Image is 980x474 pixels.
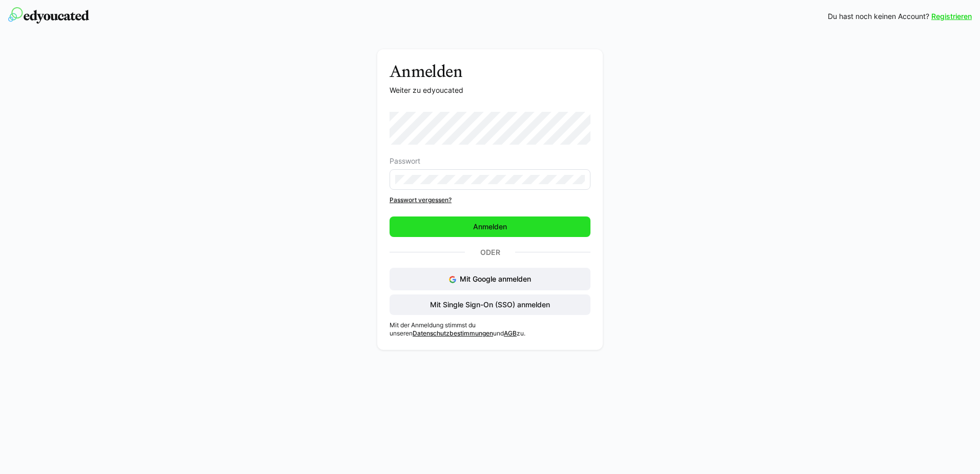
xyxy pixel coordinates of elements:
button: Anmelden [390,216,590,237]
a: Passwort vergessen? [390,196,590,204]
button: Mit Single Sign-On (SSO) anmelden [390,294,590,315]
a: Datenschutzbestimmungen [413,329,493,337]
span: Anmelden [472,222,508,232]
img: edyoucated [8,7,89,24]
span: Mit Google anmelden [460,274,531,283]
a: AGB [504,329,517,337]
h3: Anmelden [390,62,590,81]
p: Oder [465,245,515,260]
a: Registrieren [931,11,972,22]
p: Mit der Anmeldung stimmst du unseren und zu. [390,321,590,338]
span: Mit Single Sign-On (SSO) anmelden [428,300,552,310]
p: Weiter zu edyoucated [390,85,590,95]
span: Passwort [390,157,420,165]
button: Mit Google anmelden [390,268,590,290]
span: Du hast noch keinen Account? [828,11,929,22]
